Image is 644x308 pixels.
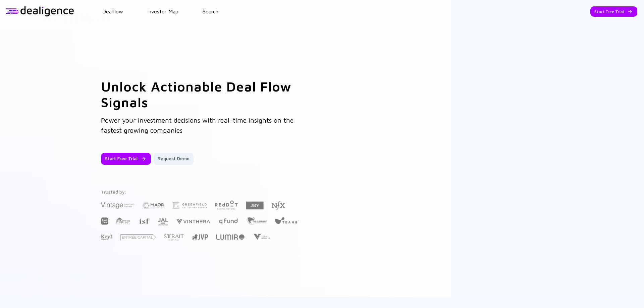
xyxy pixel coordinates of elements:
[139,218,150,224] img: Israel Secondary Fund
[116,217,130,225] img: FINTOP Capital
[246,201,264,210] img: JBV Capital
[215,199,238,210] img: Red Dot Capital Partners
[176,218,210,225] img: Vinthera
[101,116,293,134] span: Power your investment decisions with real-time insights on the fastest growing companies
[102,8,123,14] a: Dealflow
[203,8,218,14] a: Search
[192,234,208,240] img: Jerusalem Venture Partners
[218,217,238,225] img: Q Fund
[154,153,194,165] button: Request Demo
[590,6,637,17] button: Start Free Trial
[101,234,112,241] img: Key1 Capital
[101,189,300,195] div: Trusted by:
[120,234,156,240] img: Entrée Capital
[253,234,270,240] img: Viola Growth
[158,218,168,226] img: JAL Ventures
[164,234,184,241] img: Strait Capital
[246,217,267,225] img: The Elephant
[147,8,178,14] a: Investor Map
[101,78,302,110] h1: Unlock Actionable Deal Flow Signals
[101,153,151,165] button: Start Free Trial
[173,202,207,209] img: Greenfield Partners
[275,217,299,224] img: Team8
[272,201,285,209] img: NFX
[143,200,165,211] img: Maor Investments
[101,201,135,209] img: Vintage Investment Partners
[216,234,245,240] img: Lumir Ventures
